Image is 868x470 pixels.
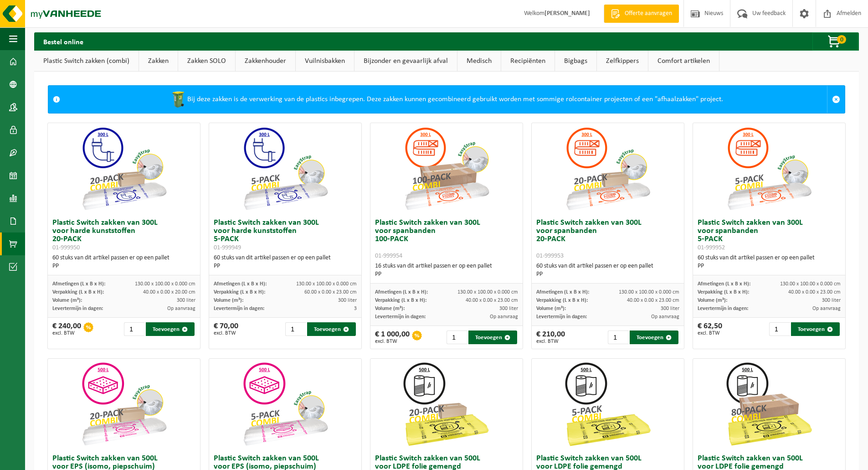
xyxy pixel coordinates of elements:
span: excl. BTW [52,331,81,336]
span: Afmetingen (L x B x H): [375,289,428,295]
div: € 62,50 [698,322,722,336]
img: 01-999952 [724,123,815,214]
span: 130.00 x 100.00 x 0.000 cm [457,289,518,295]
span: Volume (m³): [536,306,566,311]
div: € 210,00 [536,331,565,344]
span: 60.00 x 0.00 x 23.00 cm [304,289,357,295]
span: 01-999950 [52,244,80,251]
span: excl. BTW [698,331,722,336]
a: Offerte aanvragen [604,5,679,23]
strong: [PERSON_NAME] [544,10,590,17]
img: 01-999968 [724,359,815,450]
span: Volume (m³): [698,298,727,303]
a: Zelfkippers [597,51,648,72]
span: Verpakking (L x B x H): [375,298,426,303]
a: Medisch [457,51,501,72]
span: Op aanvraag [812,306,841,311]
input: 1 [769,322,790,336]
img: 01-999956 [78,359,169,450]
span: Verpakking (L x B x H): [214,289,265,295]
div: PP [698,262,841,270]
span: 01-999949 [214,244,241,251]
button: Toevoegen [791,322,840,336]
span: 40.00 x 0.00 x 20.00 cm [143,289,195,295]
a: Bijzonder en gevaarlijk afval [354,51,457,72]
div: € 240,00 [52,322,81,336]
span: 01-999954 [375,253,402,259]
span: Levertermijn in dagen: [214,306,264,311]
div: PP [375,270,518,279]
span: Verpakking (L x B x H): [52,289,104,295]
span: excl. BTW [214,331,238,336]
img: 01-999950 [78,123,169,214]
img: 01-999963 [562,359,653,450]
div: PP [52,262,195,270]
span: Levertermijn in dagen: [52,306,103,311]
a: Comfort artikelen [648,51,719,72]
span: excl. BTW [375,339,410,344]
a: Vuilnisbakken [296,51,354,72]
span: Op aanvraag [167,306,195,311]
span: 300 liter [499,306,518,311]
h3: Plastic Switch zakken van 300L voor spanbanden 20-PACK [536,219,679,260]
span: 0 [837,35,846,44]
h3: Plastic Switch zakken van 300L voor spanbanden 5-PACK [698,219,841,252]
h3: Plastic Switch zakken van 300L voor harde kunststoffen 20-PACK [52,219,195,252]
span: 01-999953 [536,253,564,259]
input: 1 [124,322,145,336]
span: Afmetingen (L x B x H): [698,281,750,287]
div: Bij deze zakken is de verwerking van de plastics inbegrepen. Deze zakken kunnen gecombineerd gebr... [65,86,827,113]
a: Zakkenhouder [236,51,295,72]
div: 60 stuks van dit artikel passen er op een pallet [536,262,679,279]
a: Bigbags [555,51,596,72]
span: Levertermijn in dagen: [698,306,748,311]
span: 130.00 x 100.00 x 0.000 cm [135,281,195,287]
span: Op aanvraag [651,314,679,320]
input: 1 [285,322,306,336]
a: Recipiënten [501,51,555,72]
span: Afmetingen (L x B x H): [536,289,589,295]
span: Volume (m³): [375,306,405,311]
div: 16 stuks van dit artikel passen er op een pallet [375,262,518,279]
span: Op aanvraag [490,314,518,320]
a: Plastic Switch zakken (combi) [34,51,139,72]
h2: Bestel online [34,32,92,50]
span: 130.00 x 100.00 x 0.000 cm [780,281,841,287]
span: Afmetingen (L x B x H): [214,281,267,287]
button: Toevoegen [146,322,195,336]
span: Volume (m³): [214,298,243,303]
span: Levertermijn in dagen: [375,314,426,320]
img: 01-999949 [240,123,331,214]
span: Levertermijn in dagen: [536,314,587,320]
a: Zakken SOLO [178,51,235,72]
img: WB-0240-HPE-GN-50.png [169,90,187,108]
span: 3 [354,306,357,311]
span: 40.00 x 0.00 x 23.00 cm [627,298,679,303]
a: Zakken [139,51,178,72]
img: 01-999955 [240,359,331,450]
button: Toevoegen [630,331,678,344]
span: 40.00 x 0.00 x 23.00 cm [466,298,518,303]
span: 40.00 x 0.00 x 23.00 cm [788,289,841,295]
div: PP [214,262,357,270]
button: Toevoegen [468,331,517,344]
div: € 70,00 [214,322,238,336]
div: PP [536,270,679,279]
h3: Plastic Switch zakken van 300L voor harde kunststoffen 5-PACK [214,219,357,252]
span: Verpakking (L x B x H): [698,289,749,295]
input: 1 [608,331,629,344]
span: Offerte aanvragen [622,9,674,18]
span: 130.00 x 100.00 x 0.000 cm [296,281,357,287]
span: excl. BTW [536,339,565,344]
div: 60 stuks van dit artikel passen er op een pallet [52,254,195,270]
span: 130.00 x 100.00 x 0.000 cm [619,289,679,295]
span: Verpakking (L x B x H): [536,298,588,303]
button: Toevoegen [307,322,356,336]
div: 60 stuks van dit artikel passen er op een pallet [698,254,841,270]
div: € 1 000,00 [375,331,410,344]
h3: Plastic Switch zakken van 300L voor spanbanden 100-PACK [375,219,518,260]
img: 01-999953 [562,123,653,214]
span: 300 liter [661,306,679,311]
div: 60 stuks van dit artikel passen er op een pallet [214,254,357,270]
button: 0 [812,32,858,51]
